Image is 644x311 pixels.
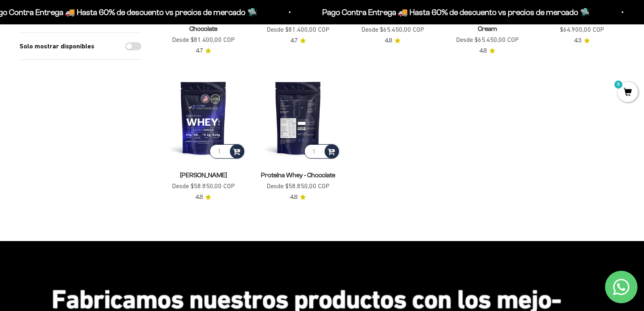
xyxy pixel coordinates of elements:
a: 4.84.8 de 5.0 estrellas [385,36,401,45]
a: 4.74.7 de 5.0 estrellas [291,36,306,45]
sale-price: Desde $81.400,00 COP [172,35,235,45]
span: 4.3 [574,36,581,45]
span: 4.8 [479,46,487,55]
sale-price: Desde $58.850,00 COP [267,181,330,191]
a: [PERSON_NAME] [180,172,227,178]
a: 0 [618,88,638,97]
sale-price: Desde $81.400,00 COP [267,24,330,35]
span: 4.7 [291,36,297,45]
span: 4.8 [385,36,392,45]
a: 4.84.8 de 5.0 estrellas [290,193,306,202]
sale-price: Desde $65.450,00 COP [456,35,519,45]
a: Proteína Whey - Chocolate [261,172,335,178]
p: Pago Contra Entrega 🚚 Hasta 60% de descuento vs precios de mercado 🛸 [321,6,589,19]
a: 4.84.8 de 5.0 estrellas [195,193,211,202]
mark: 0 [614,80,623,89]
span: 4.8 [195,193,203,202]
label: Solo mostrar disponibles [20,41,94,52]
span: 4.7 [196,46,203,55]
a: 4.34.3 de 5.0 estrellas [574,36,590,45]
sale-price: $64.900,00 COP [560,24,604,35]
a: 4.74.7 de 5.0 estrellas [196,46,211,55]
sale-price: Desde $58.850,00 COP [172,181,235,191]
sale-price: Desde $65.450,00 COP [361,24,424,35]
img: Proteína Whey - Chocolate [256,75,340,160]
span: 4.8 [290,193,297,202]
a: 4.84.8 de 5.0 estrellas [479,46,495,55]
